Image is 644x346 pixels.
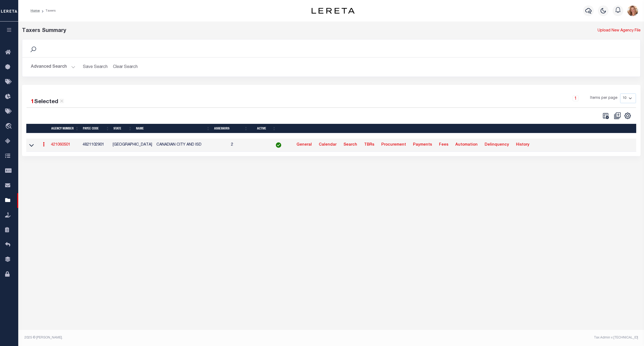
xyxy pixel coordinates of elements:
[31,62,75,72] button: Advanced Search
[278,124,636,133] th: &nbsp;
[229,139,265,152] td: 2
[31,98,64,106] div: Selected
[598,28,641,34] a: Upload New Agency File
[212,124,250,133] th: Assessors: activate to sort column ascending
[40,8,56,13] li: Taxers
[22,27,484,35] div: Taxers Summary
[379,141,408,149] a: Procurement
[80,62,111,72] button: Save Search
[111,62,140,72] button: Clear Search
[31,99,34,105] span: 1
[81,124,111,133] th: Payee Code: activate to sort column ascending
[31,9,40,12] a: Home
[411,141,434,149] a: Payments
[482,141,511,149] a: Delinquency
[80,139,111,152] td: 4821102901
[453,141,480,149] a: Automation
[437,141,451,149] a: Fees
[49,124,81,133] th: Agency Number: activate to sort column ascending
[294,141,314,149] a: General
[362,141,377,149] a: TBRs
[111,139,154,152] td: [GEOGRAPHIC_DATA]
[514,141,532,149] a: History
[590,95,617,101] span: Items per page
[573,95,579,101] a: 1
[250,124,278,133] th: Active: activate to sort column ascending
[341,141,360,149] a: Search
[316,141,339,149] a: Calendar
[312,8,354,14] img: logo-dark.svg
[51,143,70,147] a: 421060501
[111,124,134,133] th: State: activate to sort column ascending
[276,142,281,148] img: check-icon-green.svg
[134,124,212,133] th: Name: activate to sort column ascending
[154,139,229,152] td: CANADIAN CITY AND ISD
[5,123,14,130] i: travel_explore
